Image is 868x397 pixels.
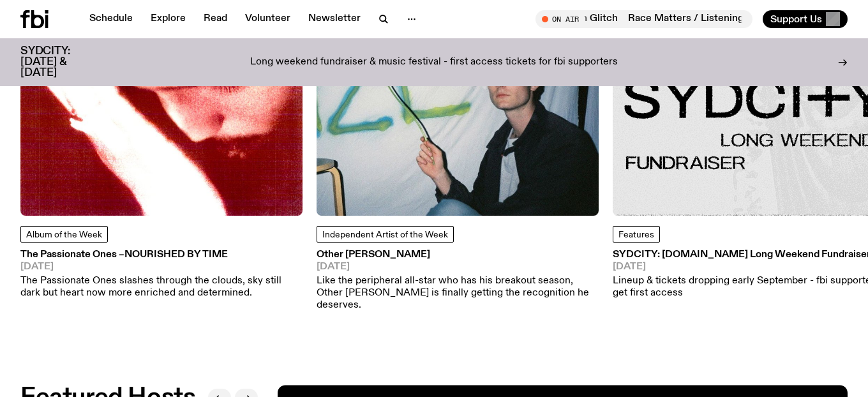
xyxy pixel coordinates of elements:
a: Other [PERSON_NAME][DATE]Like the peripheral all-star who has his breakout season, Other [PERSON_... [317,250,599,311]
a: Schedule [82,10,140,28]
a: Explore [143,10,193,28]
span: Nourished By Time [124,250,228,260]
button: On AirRace Matters / Listening Through GlitchRace Matters / Listening Through Glitch [535,10,752,28]
span: [DATE] [20,262,303,272]
a: The Passionate Ones –Nourished By Time[DATE]The Passionate Ones slashes through the clouds, sky s... [20,250,303,299]
h3: The Passionate Ones – [20,250,303,260]
p: Like the peripheral all-star who has his breakout season, Other [PERSON_NAME] is finally getting ... [317,275,599,312]
a: Read [196,10,235,28]
a: Features [613,226,660,243]
span: [DATE] [317,262,599,272]
p: The Passionate Ones slashes through the clouds, sky still dark but heart now more enriched and de... [20,275,303,299]
a: Album of the Week [20,226,108,243]
span: Features [618,230,654,239]
button: Support Us [763,10,848,28]
h3: SYDCITY: [DATE] & [DATE] [20,46,102,79]
span: Independent Artist of the Week [322,230,448,239]
span: Support Us [770,13,822,25]
p: Long weekend fundraiser & music festival - first access tickets for fbi supporters [250,57,618,68]
a: Independent Artist of the Week [317,226,454,243]
a: Volunteer [237,10,298,28]
a: Newsletter [301,10,368,28]
h3: Other [PERSON_NAME] [317,250,599,260]
span: Album of the Week [26,230,102,239]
